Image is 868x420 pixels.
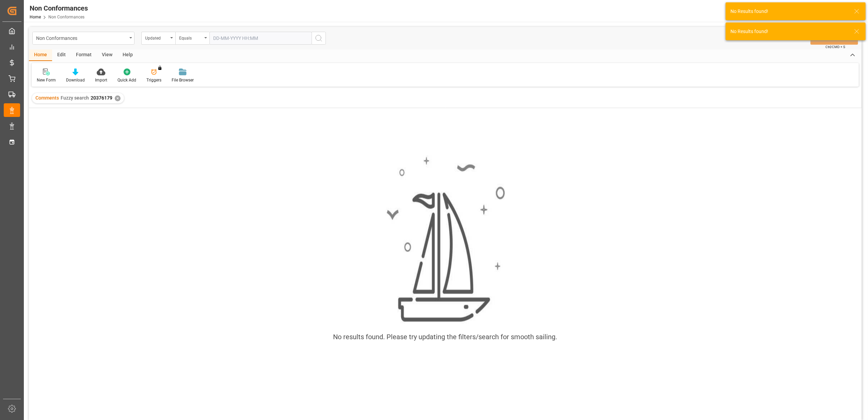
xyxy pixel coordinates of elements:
[730,8,848,15] div: No Results found!
[175,32,209,45] button: open menu
[172,77,194,83] div: File Browser
[71,49,97,61] div: Format
[35,95,59,101] span: Comments
[115,95,121,101] div: ✕
[117,49,138,61] div: Help
[117,77,136,83] div: Quick Add
[52,49,71,61] div: Edit
[30,15,41,19] a: Home
[179,33,202,41] div: Equals
[32,32,135,45] button: open menu
[145,33,168,41] div: Updated
[66,77,85,83] div: Download
[36,33,127,42] div: Non Conformances
[333,332,557,342] div: No results found. Please try updating the filters/search for smooth sailing.
[91,95,112,101] span: 20376179
[29,49,52,61] div: Home
[97,49,117,61] div: View
[209,32,312,45] input: DD-MM-YYYY HH:MM
[37,77,56,83] div: New Form
[61,95,89,101] span: Fuzzy search
[730,28,848,35] div: No Results found!
[141,32,175,45] button: open menu
[825,44,845,49] span: Ctrl/CMD + S
[386,155,505,324] img: smooth_sailing.jpeg
[95,77,107,83] div: Import
[312,32,326,45] button: search button
[30,3,88,13] div: Non Conformances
